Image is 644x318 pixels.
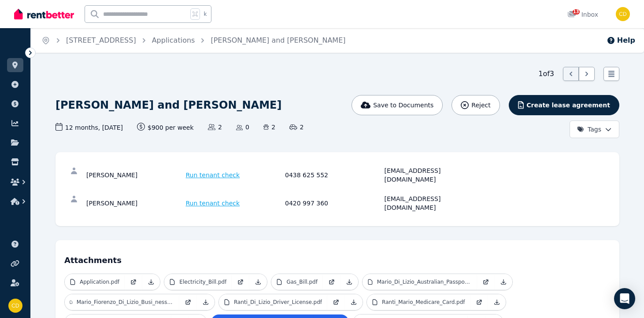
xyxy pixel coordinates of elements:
a: Mario_Di_Lizio_Australian_Passport.jpg [363,274,477,290]
a: Download Attachment [142,274,160,290]
p: Gas_Bill.pdf [286,278,317,285]
div: 0438 625 552 [285,166,382,184]
span: k [204,11,207,18]
p: Electricity_Bill.pdf [179,278,226,285]
a: Ranti_Mario_Medicare_Card.pdf [367,294,470,310]
a: [PERSON_NAME] and [PERSON_NAME] [211,36,345,44]
span: Run tenant check [186,199,240,208]
a: Download Attachment [495,274,512,290]
span: 0 [236,123,249,132]
a: Download Attachment [345,294,363,310]
span: Create lease agreement [526,101,610,110]
a: Open in new Tab [477,274,495,290]
div: [EMAIL_ADDRESS][DOMAIN_NAME] [385,166,481,184]
a: Application.pdf [65,274,125,290]
button: Create lease agreement [509,95,619,115]
span: Run tenant check [186,171,240,179]
img: Chris Dimitropoulos [616,7,630,21]
span: 13 [573,9,580,15]
span: Tags [577,125,601,134]
div: [PERSON_NAME] [86,194,183,212]
div: 0420 997 360 [285,194,382,212]
a: [STREET_ADDRESS] [66,36,136,44]
span: Save to Documents [373,101,433,110]
button: Reject [452,95,500,115]
a: Open in new Tab [179,294,197,310]
h1: [PERSON_NAME] and [PERSON_NAME] [56,98,281,112]
a: Open in new Tab [470,294,488,310]
div: Inbox [567,10,598,19]
a: Open in new Tab [323,274,341,290]
button: Help [607,35,635,46]
a: Mario_Fiorenzo_Di_Lizio_Busi_nessCheqAcctPlus_043685855_31.pdf [65,294,179,310]
a: Open in new Tab [327,294,345,310]
span: 1 of 3 [538,69,554,79]
p: Mario_Fiorenzo_Di_Lizio_Busi_nessCheqAcctPlus_043685855_31.pdf [77,299,174,306]
a: Open in new Tab [232,274,249,290]
p: Ranti_Di_Lizio_Driver_License.pdf [234,299,322,306]
p: Application.pdf [80,278,119,285]
a: Download Attachment [197,294,215,310]
a: Applications [152,36,195,44]
div: Open Intercom Messenger [614,288,635,309]
a: Download Attachment [488,294,506,310]
span: 12 months , [DATE] [56,123,123,132]
span: $900 per week [137,123,194,132]
span: 2 [263,123,275,132]
p: Mario_Di_Lizio_Australian_Passport.jpg [377,278,472,285]
a: Download Attachment [249,274,267,290]
p: Ranti_Mario_Medicare_Card.pdf [382,299,465,306]
img: Chris Dimitropoulos [8,299,22,313]
div: [PERSON_NAME] [86,166,183,184]
span: 2 [289,123,303,132]
a: Gas_Bill.pdf [271,274,322,290]
span: 2 [208,123,222,132]
span: Reject [471,101,490,110]
h4: Attachments [64,249,611,267]
nav: Breadcrumb [31,28,356,53]
a: Download Attachment [341,274,358,290]
a: Open in new Tab [125,274,142,290]
div: [EMAIL_ADDRESS][DOMAIN_NAME] [385,194,481,212]
a: Ranti_Di_Lizio_Driver_License.pdf [219,294,327,310]
a: Electricity_Bill.pdf [164,274,232,290]
button: Save to Documents [352,95,443,115]
img: RentBetter [14,7,74,21]
button: Tags [570,121,619,138]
